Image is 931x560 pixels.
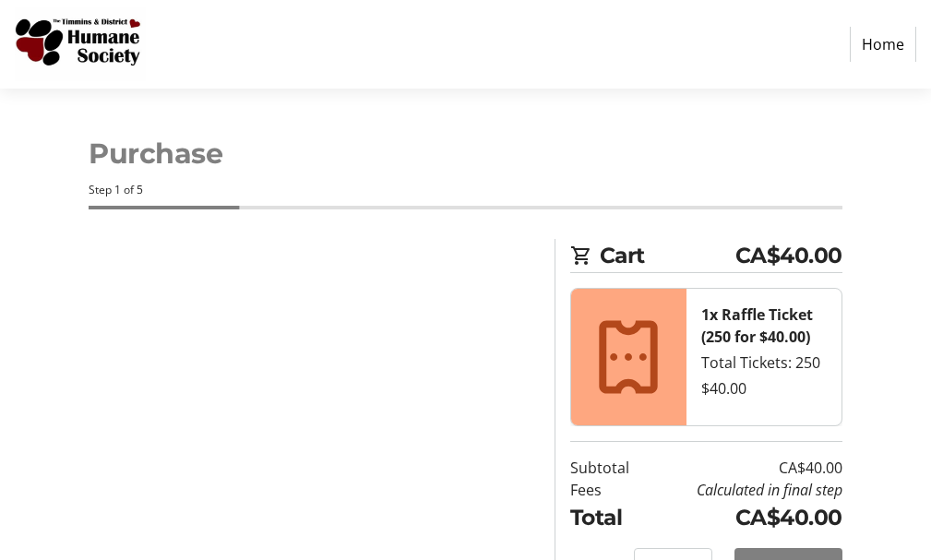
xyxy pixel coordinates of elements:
td: CA$40.00 [649,501,842,533]
td: Subtotal [570,457,649,479]
a: Home [850,27,916,62]
h1: Purchase [89,133,842,174]
strong: 1x Raffle Ticket (250 for $40.00) [701,304,813,347]
td: Fees [570,479,649,501]
td: Calculated in final step [649,479,842,501]
span: CA$40.00 [735,239,842,271]
td: CA$40.00 [649,457,842,479]
div: Step 1 of 5 [89,182,842,198]
div: $40.00 [701,377,827,399]
img: Timmins and District Humane Society's Logo [15,7,146,81]
span: Cart [600,239,735,271]
div: Total Tickets: 250 [701,351,827,374]
td: Total [570,501,649,533]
